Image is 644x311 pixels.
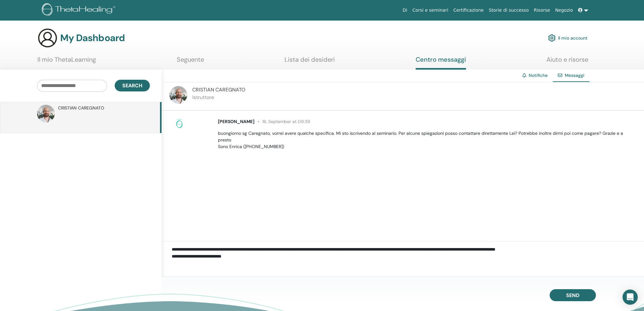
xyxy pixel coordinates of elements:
p: Istruttore [192,94,245,101]
a: Storie di successo [486,4,531,16]
a: Di [400,4,410,16]
a: Centro messaggi [416,56,466,70]
a: Lista dei desideri [284,56,335,68]
a: Negozio [552,4,575,16]
img: cog.svg [548,33,556,43]
a: Aiuto e risorse [546,56,588,68]
a: Corsi e seminari [410,4,451,16]
span: 16. September at 09:39 [254,119,310,124]
div: Open Intercom Messenger [622,289,638,305]
p: buongiorno sg Caregnato, vorrei avere qualche specifica. Mi sto iscrivendo al seminario. Per alcu... [218,130,637,150]
h3: My Dashboard [60,32,125,44]
span: Search [122,82,142,89]
img: no-photo.png [174,118,184,128]
button: Send [550,289,596,301]
img: default.jpg [37,105,55,122]
img: generic-user-icon.jpg [37,28,58,48]
a: Il mio account [548,31,588,45]
span: CRISTIAN CAREGNATO [58,105,104,111]
span: Send [566,292,579,299]
a: Il mio ThetaLearning [37,56,96,68]
img: default.jpg [169,86,187,104]
span: Messaggi [565,72,584,78]
img: logo.png [42,3,118,17]
a: Risorse [531,4,552,16]
span: CRISTIAN CAREGNATO [192,86,245,93]
a: Notifiche [529,72,548,78]
span: [PERSON_NAME] [218,119,254,124]
a: Seguente [177,56,204,68]
button: Search [115,80,150,91]
a: Certificazione [451,4,486,16]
